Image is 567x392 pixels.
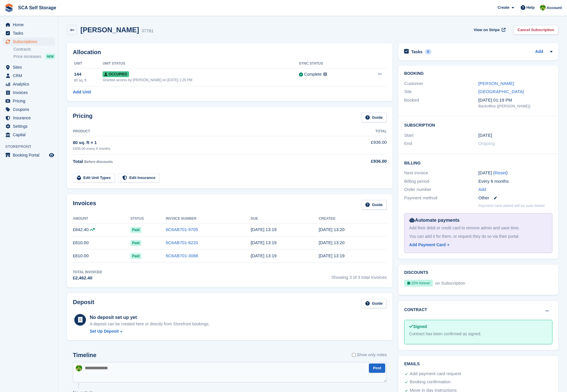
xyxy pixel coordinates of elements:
[48,152,55,159] a: Preview store
[251,214,319,224] th: Due
[141,28,154,34] div: 37781
[80,26,139,34] h2: [PERSON_NAME]
[131,227,141,233] span: Paid
[73,299,94,308] h2: Deposit
[478,141,495,146] span: Ongoing
[166,253,198,258] a: 6C6AB701-3088
[3,97,55,105] a: menu
[13,151,48,159] span: Booking Portal
[251,227,277,232] time: 2025-04-08 12:19:52 UTC
[73,173,115,183] a: Edit Unit Types
[404,71,552,76] h2: Booking
[73,352,96,359] h2: Timeline
[3,29,55,37] a: menu
[540,5,546,10] img: Sam Chapman
[478,89,524,94] a: [GEOGRAPHIC_DATA]
[319,253,345,258] time: 2024-04-07 12:19:52 UTC
[3,72,55,80] a: menu
[16,3,59,13] a: SCA Self Storage
[3,38,55,46] a: menu
[13,88,48,97] span: Invoices
[74,78,103,83] div: 80 sq. ft
[404,280,433,287] div: 10% forever
[547,5,562,11] span: Account
[478,195,552,201] div: Other
[404,270,552,275] h2: Discounts
[434,281,465,285] span: on Subscription
[166,240,198,245] a: 6C6AB701-6220
[73,146,338,151] div: £936.00 every 6 months
[404,122,552,128] h2: Subscription
[409,225,547,231] div: Add their debit or credit card to remove admin and save time.
[404,80,478,87] div: Customer
[13,105,48,113] span: Coupons
[338,136,387,154] td: £936.00
[3,131,55,139] a: menu
[478,203,545,209] p: Payment card added will be auto-linked
[404,88,478,95] div: Site
[319,240,345,245] time: 2024-10-07 12:20:00 UTC
[73,223,131,236] td: £842.40
[410,379,450,386] div: Booking confirmation
[13,54,41,59] span: Price increases
[361,299,387,308] a: Guide
[425,49,432,54] div: 0
[404,186,478,193] div: Order number
[352,352,356,358] input: Show only notes
[478,186,486,193] a: Add
[73,59,103,68] th: Unit
[13,53,55,60] a: Price increases NEW
[118,173,160,183] a: Edit Insurance
[404,140,478,147] div: End
[361,113,387,122] a: Guide
[323,72,327,76] img: icon-info-grey-7440780725fd019a000dd9b08b2336e03edf1995a4989e88bcd33f0948082b44.svg
[13,114,48,122] span: Insurance
[3,88,55,97] a: menu
[251,240,277,245] time: 2024-10-08 12:19:52 UTC
[404,178,478,185] div: Billing period
[131,240,141,246] span: Paid
[13,80,48,88] span: Analytics
[5,144,58,150] span: Storefront
[73,249,131,262] td: £810.00
[471,25,507,35] a: View on Stripe
[45,54,55,59] div: NEW
[13,63,48,71] span: Sites
[73,127,338,136] th: Product
[3,105,55,113] a: menu
[73,139,338,146] div: 80 sq. ft × 1
[13,21,48,29] span: Home
[498,5,509,10] span: Create
[131,214,166,224] th: Status
[495,170,506,175] a: Reset
[73,113,93,122] h2: Pricing
[319,227,345,232] time: 2025-04-07 12:20:19 UTC
[3,21,55,29] a: menu
[13,72,48,80] span: CRM
[411,49,422,54] h2: Tasks
[103,71,129,77] span: Occupied
[404,97,478,109] div: Booked
[84,160,113,164] span: Before discounts
[90,328,119,334] div: Set Up Deposit
[90,314,210,321] div: No deposit set up yet
[478,170,552,176] div: [DATE] ( )
[3,63,55,71] a: menu
[13,131,48,139] span: Capital
[409,324,547,330] div: Signed
[478,178,552,185] div: Every 6 months
[251,253,277,258] time: 2024-04-08 12:19:52 UTC
[103,59,299,68] th: Unit Status
[90,321,210,327] p: A deposit can be created here or directly from Storefront bookings.
[166,214,251,224] th: Invoice Number
[73,89,91,95] a: Add Unit
[304,71,322,77] div: Complete
[3,80,55,88] a: menu
[73,269,102,275] div: Total Invoiced
[73,236,131,249] td: £810.00
[103,77,299,83] div: Granted access by [PERSON_NAME] on [DATE] 1:20 PM
[404,132,478,139] div: Start
[478,97,552,104] div: [DATE] 01:19 PM
[338,127,387,136] th: Total
[535,49,543,55] a: Add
